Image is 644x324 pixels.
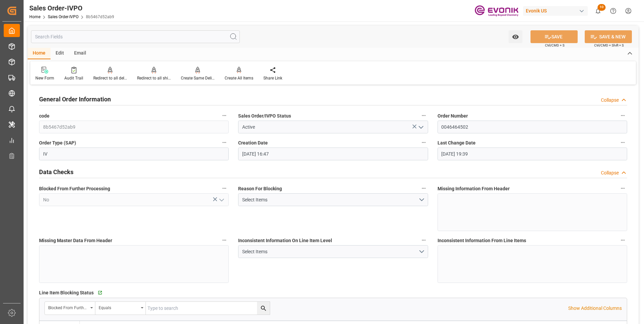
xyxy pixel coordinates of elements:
[220,184,229,193] button: Blocked From Further Processing
[93,75,127,81] div: Redirect to all deliveries
[242,248,418,255] div: Select Items
[39,95,111,104] h2: General Order Information
[238,185,282,192] span: Reason For Blocking
[35,75,54,81] div: New Form
[419,111,428,120] button: Sales Order/IVPO Status
[618,184,627,193] button: Missing Information From Header
[419,184,428,193] button: Reason For Blocking
[530,30,578,43] button: SAVE
[545,43,565,48] span: Ctrl/CMD + S
[181,75,215,81] div: Create Same Delivery Date
[39,112,50,120] span: code
[523,4,590,17] button: Evonik US
[48,303,88,311] div: Blocked From Further Processing
[64,75,83,81] div: Audit Trail
[238,112,291,120] span: Sales Order/IVPO Status
[438,139,476,147] span: Last Change Date
[594,43,624,48] span: Ctrl/CMD + Shift + S
[438,185,510,192] span: Missing Information From Header
[39,139,76,147] span: Order Type (SAP)
[31,30,240,43] input: Search Fields
[39,237,112,244] span: Missing Master Data From Header
[618,111,627,120] button: Order Number
[568,305,622,312] p: Show Additional Columns
[146,302,270,315] input: Type to search
[419,138,428,147] button: Creation Date
[438,112,468,120] span: Order Number
[263,75,282,81] div: Share Link
[238,139,268,147] span: Creation Date
[99,303,138,311] div: Equals
[438,148,627,160] input: MM-DD-YYYY HH:MM
[590,3,606,19] button: show 10 new notifications
[509,30,522,43] button: open menu
[618,236,627,245] button: Inconsistent Information From Line Items
[220,138,229,147] button: Order Type (SAP)
[225,75,253,81] div: Create All Items
[585,30,632,43] button: SAVE & NEW
[39,167,73,176] h2: Data Checks
[419,236,428,245] button: Inconsistent Information On Line Item Level
[29,14,40,19] a: Home
[39,185,110,192] span: Blocked From Further Processing
[28,48,51,59] div: Home
[238,245,428,258] button: open menu
[238,148,428,160] input: MM-DD-YYYY HH:MM
[257,302,270,315] button: search button
[242,196,418,203] div: Select Items
[475,5,518,17] img: Evonik-brand-mark-Deep-Purple-RGB.jpeg_1700498283.jpeg
[415,122,425,132] button: open menu
[216,195,226,205] button: open menu
[45,302,95,315] button: open menu
[523,6,588,16] div: Evonik US
[438,237,526,244] span: Inconsistent Information From Line Items
[238,193,428,206] button: open menu
[618,138,627,147] button: Last Change Date
[238,237,332,244] span: Inconsistent Information On Line Item Level
[69,48,91,59] div: Email
[601,169,619,176] div: Collapse
[29,3,114,13] div: Sales Order-IVPO
[220,111,229,120] button: code
[601,97,619,104] div: Collapse
[51,48,69,59] div: Edit
[220,236,229,245] button: Missing Master Data From Header
[606,3,621,19] button: Help Center
[598,4,606,11] span: 10
[95,302,146,315] button: open menu
[39,289,94,296] span: Line Item Blocking Status
[137,75,171,81] div: Redirect to all shipments
[48,14,78,19] a: Sales Order-IVPO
